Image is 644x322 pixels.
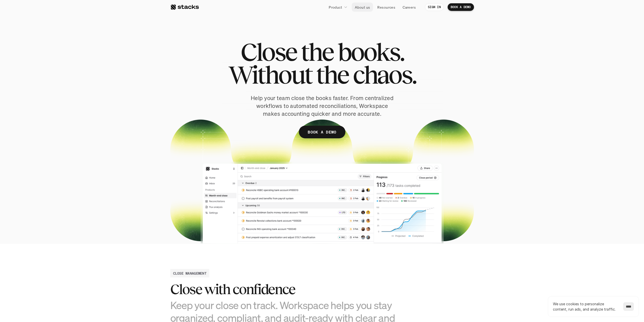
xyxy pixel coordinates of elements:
span: chaos. [353,63,416,86]
p: Help your team close the books faster. From centralized workflows to automated reconciliations, W... [249,94,396,118]
p: BOOK A DEMO [451,5,471,9]
p: About us [355,5,370,10]
span: the [316,63,348,86]
p: We use cookies to personalize content, run ads, and analyze traffic. [553,301,618,312]
p: Product [329,5,342,10]
a: BOOK A DEMO [448,3,474,11]
span: the [301,41,333,63]
span: books. [337,41,404,63]
p: BOOK A DEMO [308,128,337,136]
h2: Close with confidence [170,281,398,297]
a: Careers [400,3,419,12]
span: Without [228,63,312,86]
a: Privacy Policy [60,97,82,100]
h2: CLOSE MANAGEMENT [173,271,206,276]
p: SIGN IN [428,5,441,9]
a: About us [352,3,373,12]
p: Resources [377,5,395,10]
span: Close [240,41,296,63]
a: BOOK A DEMO [299,126,345,138]
p: Careers [403,5,416,10]
a: SIGN IN [425,3,444,11]
a: Resources [374,3,398,12]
